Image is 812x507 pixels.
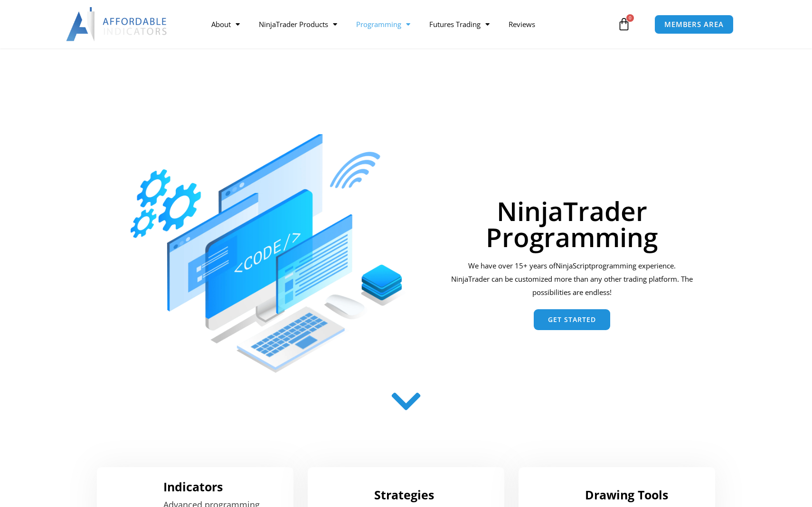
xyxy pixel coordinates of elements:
[202,13,615,35] nav: Menu
[163,479,223,495] a: Indicators
[654,15,734,34] a: MEMBERS AREA
[626,14,634,22] span: 0
[374,487,434,503] a: Strategies
[202,13,249,35] a: About
[664,21,724,28] span: MEMBERS AREA
[420,13,499,35] a: Futures Trading
[548,316,596,323] span: Get Started
[448,259,696,299] div: We have over 15+ years of
[249,13,347,35] a: NinjaTrader Products
[556,261,591,270] span: NinjaScript
[585,487,668,503] a: Drawing Tools
[499,13,545,35] a: Reviews
[66,7,168,41] img: LogoAI | Affordable Indicators – NinjaTrader
[451,261,693,297] span: programming experience. NinjaTrader can be customized more than any other trading platform. The p...
[448,198,696,250] h1: NinjaTrader Programming
[534,309,610,330] a: Get Started
[131,134,406,373] img: programming 1 | Affordable Indicators – NinjaTrader
[603,10,645,38] a: 0
[347,13,420,35] a: Programming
